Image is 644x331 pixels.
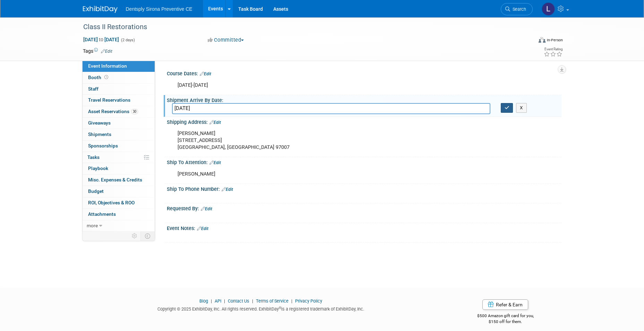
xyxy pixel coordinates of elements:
[256,298,289,304] a: Terms of Service
[101,49,112,54] a: Edit
[88,131,111,137] span: Shipments
[279,306,281,310] sup: ®
[173,78,485,92] div: [DATE]-[DATE]
[290,298,294,304] span: |
[544,48,563,51] div: Event Rating
[88,120,111,126] span: Giveaways
[539,37,546,43] img: Format-Inperson.png
[83,6,118,13] img: ExhibitDay
[542,2,555,16] img: Lindsey Stutz
[449,319,561,325] div: $150 off for them.
[501,3,533,15] a: Search
[83,61,155,72] a: Event Information
[83,220,155,231] a: more
[209,160,221,165] a: Edit
[87,154,100,160] span: Tasks
[167,157,561,166] div: Ship To Attention:
[83,186,155,197] a: Budget
[83,95,155,106] a: Travel Reservations
[88,75,110,80] span: Booth
[197,226,208,231] a: Edit
[88,165,108,171] span: Playbook
[83,209,155,220] a: Attachments
[167,223,561,232] div: Event Notes:
[449,308,561,324] div: $500 Amazon gift card for you,
[83,36,119,43] span: [DATE] [DATE]
[516,103,527,113] button: X
[88,211,116,217] span: Attachments
[222,298,227,304] span: |
[126,6,192,12] span: Dentsply Sirona Preventive CE
[167,95,561,104] div: Shipment Arrive By Date:
[201,206,212,211] a: Edit
[205,36,247,44] button: Committed
[222,187,233,192] a: Edit
[98,37,104,42] span: to
[83,197,155,209] a: ROI, Objectives & ROO
[83,48,112,54] td: Tags
[167,184,561,193] div: Ship To Phone Number:
[88,200,135,205] span: ROI, Objectives & ROO
[510,7,526,12] span: Search
[88,143,118,148] span: Sponsorships
[103,75,110,80] span: Booth not reserved yet
[88,63,127,69] span: Event Information
[83,175,155,186] a: Misc. Expenses & Credits
[83,72,155,83] a: Booth
[83,118,155,129] a: Giveaways
[199,298,208,304] a: Blog
[81,21,522,33] div: Class II Restorations
[173,127,485,154] div: [PERSON_NAME] [STREET_ADDRESS] [GEOGRAPHIC_DATA], [GEOGRAPHIC_DATA] 97007
[83,141,155,152] a: Sponsorships
[492,36,563,46] div: Event Format
[140,231,155,240] td: Toggle Event Tabs
[88,177,142,183] span: Misc. Expenses & Credits
[200,71,211,76] a: Edit
[209,120,221,125] a: Edit
[167,68,561,77] div: Course Dates:
[215,298,221,304] a: API
[547,37,563,43] div: In-Person
[131,109,138,114] span: 30
[129,231,141,240] td: Personalize Event Tab Strip
[209,298,214,304] span: |
[83,304,439,312] div: Copyright © 2025 ExhibitDay, Inc. All rights reserved. ExhibitDay is a registered trademark of Ex...
[83,129,155,140] a: Shipments
[295,298,322,304] a: Privacy Policy
[173,167,485,181] div: [PERSON_NAME]
[250,298,255,304] span: |
[88,188,104,194] span: Budget
[482,299,528,310] a: Refer & Earn
[167,203,561,212] div: Requested By:
[167,117,561,126] div: Shipping Address:
[87,223,98,228] span: more
[83,152,155,163] a: Tasks
[88,109,138,114] span: Asset Reservations
[120,38,135,42] span: (2 days)
[88,86,98,92] span: Staff
[83,106,155,117] a: Asset Reservations30
[88,97,130,103] span: Travel Reservations
[83,84,155,95] a: Staff
[83,163,155,174] a: Playbook
[228,298,249,304] a: Contact Us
